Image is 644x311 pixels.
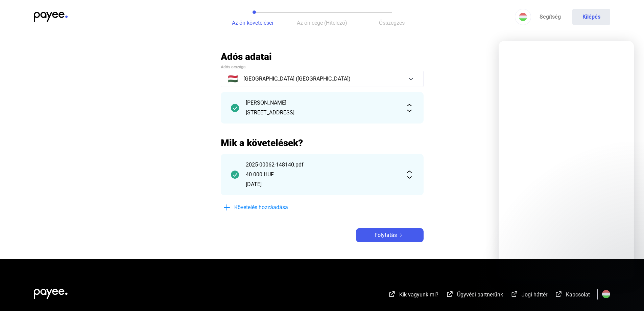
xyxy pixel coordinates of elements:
[405,104,413,112] img: expand
[231,171,239,179] img: checkmark-darker-green-circle
[231,104,239,112] img: checkmark-darker-green-circle
[232,20,273,26] span: Az ön követelései
[388,291,396,297] img: external-link-white
[397,234,405,237] img: arrow-right-white
[555,291,563,297] img: external-link-white
[234,203,288,212] span: Követelés hozzáadása
[555,292,590,299] a: external-link-whiteKapcsolat
[34,12,68,22] img: payee-logo
[618,285,634,301] iframe: Intercom live chat
[297,20,347,26] span: Az ön cége (Hitelező)
[510,292,547,299] a: external-link-whiteJogi háttér
[246,180,399,188] div: [DATE]
[221,65,245,69] span: Adós országa
[375,231,397,239] span: Folytatás
[243,75,351,83] span: [GEOGRAPHIC_DATA] ([GEOGRAPHIC_DATA])
[519,13,527,21] img: HU
[246,161,399,169] div: 2025-00062-148140.pdf
[246,109,399,117] div: [STREET_ADDRESS]
[531,9,569,25] a: Segítség
[602,290,610,298] img: HU.svg
[572,9,610,25] button: Kilépés
[246,99,399,107] div: [PERSON_NAME]
[356,228,424,242] button: Folytatásarrow-right-white
[522,291,547,298] span: Jogi háttér
[228,75,238,83] span: 🇭🇺
[246,171,399,179] div: 40 000 HUF
[457,291,503,298] span: Ügyvédi partnerünk
[221,200,322,215] button: plus-blueKövetelés hozzáadása
[221,71,424,87] button: 🇭🇺[GEOGRAPHIC_DATA] ([GEOGRAPHIC_DATA])
[223,203,231,212] img: plus-blue
[399,291,438,298] span: Kik vagyunk mi?
[446,292,503,299] a: external-link-whiteÜgyvédi partnerünk
[446,291,454,297] img: external-link-white
[379,20,405,26] span: Összegzés
[566,291,590,298] span: Kapcsolat
[221,51,424,63] h2: Adós adatai
[221,137,424,149] h2: Mik a követelések?
[34,285,68,299] img: white-payee-white-dot.svg
[499,41,634,279] iframe: Intercom live chat
[405,171,413,179] img: expand
[510,291,519,297] img: external-link-white
[388,292,438,299] a: external-link-whiteKik vagyunk mi?
[515,9,531,25] button: HU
